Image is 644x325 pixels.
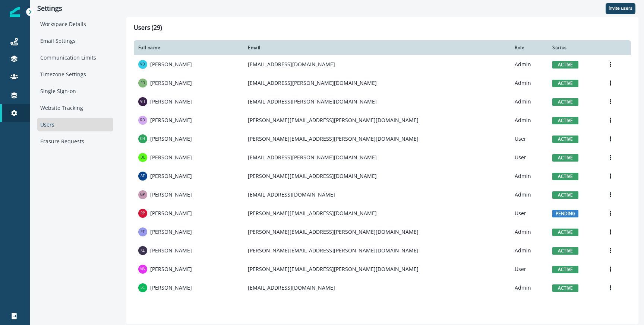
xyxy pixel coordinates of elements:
button: Options [604,189,616,200]
td: [EMAIL_ADDRESS][PERSON_NAME][DOMAIN_NAME] [243,74,510,92]
td: [EMAIL_ADDRESS][PERSON_NAME][DOMAIN_NAME] [243,92,510,111]
button: Options [604,115,616,126]
div: Email [248,45,506,51]
td: [EMAIL_ADDRESS][DOMAIN_NAME] [243,55,510,74]
div: Timezone Settings [37,67,113,81]
button: Options [604,282,616,293]
span: active [552,229,578,236]
p: [PERSON_NAME] [150,117,192,124]
span: pending [552,210,578,217]
p: [PERSON_NAME] [150,228,192,236]
p: Settings [37,4,113,13]
span: active [552,284,578,292]
button: Options [604,152,616,163]
div: Ryan Park [141,211,145,215]
td: Admin [510,241,548,260]
img: Inflection [10,7,20,17]
p: [PERSON_NAME] [150,79,192,87]
td: [PERSON_NAME][EMAIL_ADDRESS][PERSON_NAME][DOMAIN_NAME] [243,223,510,241]
div: Full name [138,45,239,51]
span: active [552,247,578,255]
p: [PERSON_NAME] [150,265,192,273]
td: User [510,204,548,223]
button: Options [604,264,616,275]
button: Options [604,59,616,70]
button: Options [604,208,616,219]
div: Erasure Requests [37,134,113,148]
div: Andy Turman [141,174,145,178]
p: [PERSON_NAME] [150,210,192,217]
td: Admin [510,278,548,297]
td: [EMAIL_ADDRESS][DOMAIN_NAME] [243,185,510,204]
div: Website Tracking [37,101,113,115]
td: [EMAIL_ADDRESS][PERSON_NAME][DOMAIN_NAME] [243,148,510,167]
button: Options [604,96,616,107]
button: Options [604,245,616,256]
td: [EMAIL_ADDRESS][DOMAIN_NAME] [243,278,510,297]
div: Single Sign-on [37,84,113,98]
span: active [552,154,578,162]
div: Status [552,45,596,51]
td: Admin [510,185,548,204]
div: Francisco Deppe [141,81,145,85]
p: Invite users [609,6,632,11]
button: Options [604,226,616,238]
span: active [552,98,578,106]
span: active [552,191,578,199]
span: active [552,266,578,273]
p: [PERSON_NAME] [150,61,192,68]
div: Vic Davis [140,63,145,66]
div: Alexis Williams [140,267,145,271]
p: [PERSON_NAME] [150,172,192,180]
p: [PERSON_NAME] [150,191,192,198]
p: [PERSON_NAME] [150,98,192,105]
td: Admin [510,223,548,241]
td: [PERSON_NAME][EMAIL_ADDRESS][PERSON_NAME][DOMAIN_NAME] [243,260,510,278]
div: Prem Telkar [141,230,145,234]
div: Cameron Haskell [140,137,145,141]
td: User [510,130,548,148]
div: Kevin Lam [141,249,145,252]
td: Admin [510,92,548,111]
td: [PERSON_NAME][EMAIL_ADDRESS][PERSON_NAME][DOMAIN_NAME] [243,130,510,148]
h1: Users (29) [134,24,631,34]
div: Workspace Details [37,17,113,31]
p: [PERSON_NAME] [150,284,192,291]
td: [PERSON_NAME][EMAIL_ADDRESS][PERSON_NAME][DOMAIN_NAME] [243,111,510,130]
button: Options [604,133,616,144]
div: Communication Limits [37,51,113,64]
button: Options [604,171,616,182]
span: active [552,173,578,180]
button: Options [604,77,616,89]
td: Admin [510,55,548,74]
div: Email Settings [37,34,113,48]
p: [PERSON_NAME] [150,247,192,254]
td: Admin [510,111,548,130]
td: [PERSON_NAME][EMAIL_ADDRESS][DOMAIN_NAME] [243,167,510,185]
p: [PERSON_NAME] [150,154,192,161]
div: Liz Cart [141,286,145,290]
div: Ronnie Duke [140,118,145,122]
span: active [552,80,578,87]
td: [PERSON_NAME][EMAIL_ADDRESS][PERSON_NAME][DOMAIN_NAME] [243,241,510,260]
td: User [510,148,548,167]
td: User [510,260,548,278]
div: Users [37,118,113,131]
p: [PERSON_NAME] [150,135,192,143]
div: Victoria Hanlon [140,100,145,103]
div: Role [515,45,543,51]
td: Admin [510,167,548,185]
span: active [552,61,578,68]
span: active [552,117,578,124]
td: [PERSON_NAME][EMAIL_ADDRESS][DOMAIN_NAME] [243,204,510,223]
div: Destiny Loyd [141,156,145,159]
button: Invite users [606,3,635,14]
td: Admin [510,74,548,92]
div: Guru Pochineni [140,193,145,197]
span: active [552,136,578,143]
